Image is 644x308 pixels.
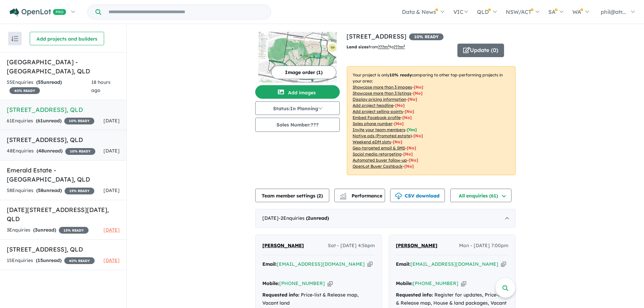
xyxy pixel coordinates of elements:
span: to [389,44,405,49]
button: Team member settings (2) [255,189,329,202]
u: Invite your team members [353,127,405,132]
strong: Mobile: [396,280,413,286]
a: [PHONE_NUMBER] [413,280,458,286]
u: Add project headline [353,103,393,108]
div: 3 Enquir ies [7,226,89,234]
div: 48 Enquir ies [7,147,95,155]
span: 15 % READY [59,227,89,234]
span: [No] [403,151,413,157]
span: [ No ] [402,115,412,120]
strong: Mobile: [262,280,279,286]
span: [No] [407,145,416,150]
span: [ No ] [414,85,423,90]
b: 10 % ready [389,72,412,77]
strong: Email: [262,261,277,267]
u: Geo-targeted email & SMS [353,145,405,150]
input: Try estate name, suburb, builder or developer [102,5,269,19]
span: [No] [393,139,402,144]
u: OpenLot Buyer Cashback [353,164,403,169]
u: Sales phone number [353,121,392,126]
p: from [347,44,452,50]
div: 58 Enquir ies [7,187,94,195]
span: [No] [404,164,414,169]
button: CSV download [390,189,445,202]
u: Social media retargeting [353,151,402,157]
span: Performance [341,193,382,199]
button: Sales Number:??? [255,118,340,132]
div: 15 Enquir ies [7,257,95,265]
u: Embed Facebook profile [353,115,401,120]
div: Price-list & Release map, Vacant land [262,291,375,307]
a: [PERSON_NAME] [262,242,304,250]
button: Image order (1) [271,66,336,79]
a: [PERSON_NAME] [396,242,437,250]
p: Your project is only comparing to other top-performing projects in your area: - - - - - - - - - -... [347,66,516,175]
u: Weekend eDM slots [353,139,391,144]
button: Copy [501,261,506,268]
span: 18 hours ago [91,79,111,93]
sup: 2 [403,44,405,48]
h5: [STREET_ADDRESS] , QLD [7,245,120,254]
span: [ No ] [405,109,414,114]
strong: Email: [396,261,410,267]
span: [ No ] [408,97,417,102]
span: Mon - [DATE] 7:00pm [459,242,508,250]
span: [No] [409,158,418,163]
u: ??? m [378,44,389,49]
span: [DATE] [103,118,120,124]
div: [DATE] [255,209,516,228]
u: Add project selling-points [353,109,403,114]
a: [EMAIL_ADDRESS][DOMAIN_NAME] [277,261,365,267]
sup: 2 [388,44,389,48]
span: [DATE] [103,187,120,193]
span: 15 [38,257,43,263]
strong: ( unread) [306,215,329,221]
span: 61 [38,118,43,124]
h5: Emerald Estate - [GEOGRAPHIC_DATA] , QLD [7,166,120,184]
strong: ( unread) [36,79,62,85]
u: ???m [393,44,405,49]
span: 10 % READY [409,33,444,40]
span: 58 [38,187,43,193]
span: [ Yes ] [407,127,417,132]
div: 55 Enquir ies [7,78,91,95]
span: 2 [308,215,310,221]
h5: [STREET_ADDRESS] , QLD [7,135,120,144]
img: download icon [395,193,402,199]
button: Copy [367,261,373,268]
span: [DATE] [103,257,120,263]
span: [ No ] [395,103,405,108]
button: Performance [334,189,385,202]
a: 240 Keidges Road - Redbank Plains [255,32,340,82]
button: Add projects and builders [30,32,104,45]
u: Display pricing information [353,97,406,102]
strong: ( unread) [37,148,63,154]
img: bar-chart.svg [340,195,347,199]
button: Update (0) [457,44,504,57]
span: 48 [38,148,44,154]
span: 40 % READY [9,87,40,94]
span: [DATE] [103,148,120,154]
button: Copy [461,280,466,287]
span: 10 % READY [64,118,94,124]
b: Land sizes [347,44,368,49]
span: 3 [35,227,38,233]
h5: [GEOGRAPHIC_DATA] - [GEOGRAPHIC_DATA] , QLD [7,57,120,76]
strong: Requested info: [396,292,433,298]
span: [ No ] [413,91,423,96]
strong: ( unread) [36,257,62,263]
span: [PERSON_NAME] [396,242,437,248]
button: Status:In Planning [255,101,340,115]
span: 2 [318,193,321,199]
span: phil@atr... [601,8,626,15]
u: Native ads (Promoted estate) [353,133,412,138]
span: 10 % READY [65,148,95,155]
span: [PERSON_NAME] [262,242,304,248]
a: [STREET_ADDRESS] [347,32,406,40]
span: Sat - [DATE] 4:56pm [328,242,375,250]
button: All enquiries (61) [450,189,511,202]
u: Automated buyer follow-up [353,158,407,163]
u: Showcase more than 3 images [353,85,412,90]
a: [PHONE_NUMBER] [279,280,325,286]
span: [No] [413,133,423,138]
